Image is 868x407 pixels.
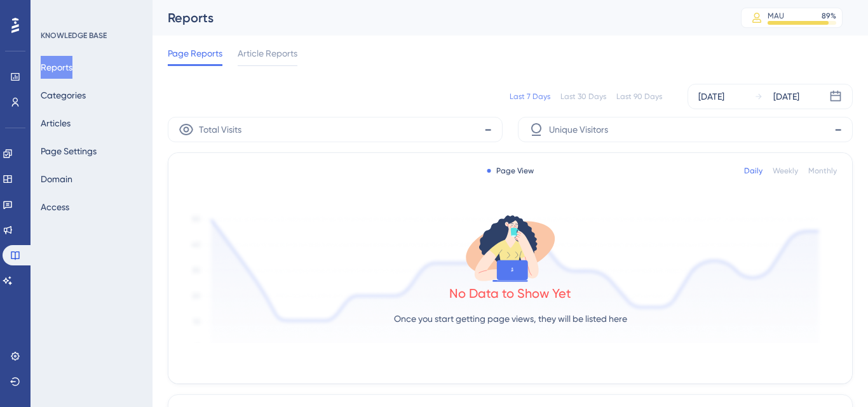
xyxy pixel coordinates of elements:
[168,46,222,61] span: Page Reports
[41,168,72,190] button: Domain
[698,89,724,104] div: [DATE]
[41,56,72,79] button: Reports
[487,166,534,176] div: Page View
[41,30,107,41] div: KNOWLEDGE BASE
[41,84,86,107] button: Categories
[510,91,550,102] div: Last 7 Days
[41,112,71,135] button: Articles
[549,122,608,137] span: Unique Visitors
[744,166,763,176] div: Daily
[449,284,571,302] div: No Data to Show Yet
[560,91,606,102] div: Last 30 Days
[773,89,799,104] div: [DATE]
[41,140,97,163] button: Page Settings
[394,311,627,326] p: Once you start getting page views, they will be listed here
[808,166,837,176] div: Monthly
[199,122,241,137] span: Total Visits
[168,9,709,27] div: Reports
[41,196,69,218] button: Access
[822,11,836,21] div: 89 %
[768,11,784,21] div: MAU
[773,166,798,176] div: Weekly
[616,91,662,102] div: Last 90 Days
[484,119,492,140] span: -
[238,46,297,61] span: Article Reports
[834,119,842,140] span: -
